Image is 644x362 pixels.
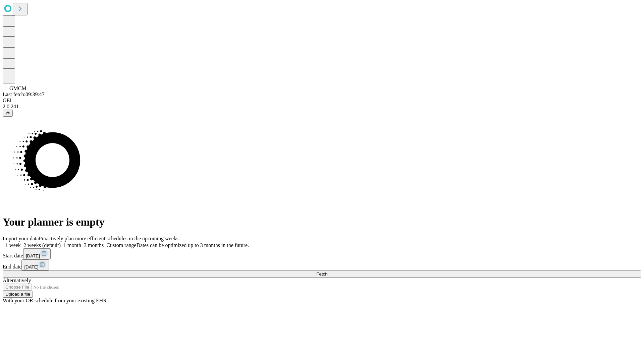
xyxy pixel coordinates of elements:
[3,104,641,110] div: 2.0.241
[3,98,641,104] div: GEI
[3,278,31,283] span: Alternatively
[21,259,49,270] button: [DATE]
[106,242,136,248] span: Custom range
[3,110,13,117] button: @
[5,111,10,116] span: @
[3,248,641,259] div: Start date
[84,242,104,248] span: 3 months
[3,291,33,298] button: Upload a file
[3,216,641,228] h1: Your planner is empty
[5,242,21,248] span: 1 week
[3,270,641,278] button: Fetch
[63,242,81,248] span: 1 month
[3,259,641,270] div: End date
[23,248,51,259] button: [DATE]
[3,236,39,241] span: Import your data
[3,298,107,303] span: With your OR schedule from your existing EHR
[23,242,61,248] span: 2 weeks (default)
[3,92,45,97] span: Last fetch: 09:39:47
[316,271,327,277] span: Fetch
[24,264,38,269] span: [DATE]
[26,253,40,258] span: [DATE]
[9,85,26,91] span: GMCM
[39,236,180,241] span: Proactively plan more efficient schedules in the upcoming weeks.
[137,242,249,248] span: Dates can be optimized up to 3 months in the future.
